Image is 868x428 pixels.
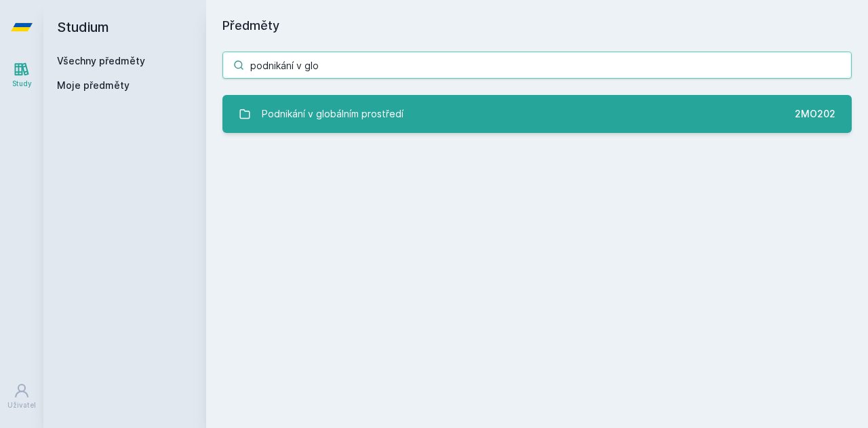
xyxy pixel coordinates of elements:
[12,79,32,89] div: Study
[57,55,145,66] a: Všechny předměty
[262,100,403,128] div: Podnikání v globálním prostředí
[57,79,130,92] span: Moje předměty
[222,52,852,79] input: Název nebo ident předmětu…
[3,54,41,96] a: Study
[222,16,852,35] h1: Předměty
[222,95,852,133] a: Podnikání v globálním prostředí 2MO202
[3,376,41,417] a: Uživatel
[795,107,835,121] div: 2MO202
[7,400,36,410] div: Uživatel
